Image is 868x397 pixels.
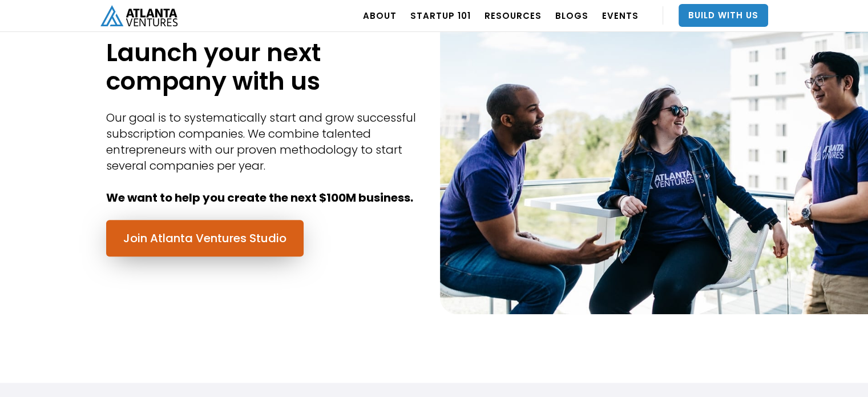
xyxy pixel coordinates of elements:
strong: We want to help you create the next $100M business. [106,190,413,206]
a: Build With Us [679,4,768,27]
div: Our goal is to systematically start and grow successful subscription companies. We combine talent... [106,110,423,206]
a: Join Atlanta Ventures Studio [106,220,304,256]
h1: Launch your next company with us [106,38,423,95]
